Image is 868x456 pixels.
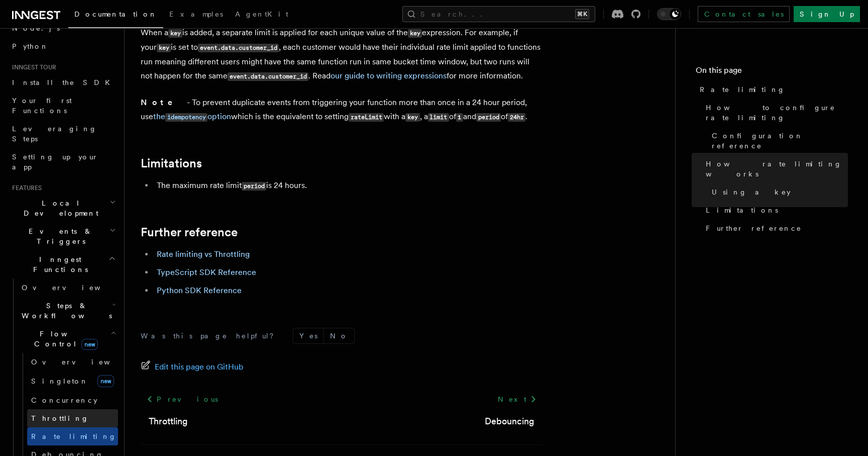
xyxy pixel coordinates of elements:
[18,301,112,321] span: Steps & Workflows
[31,396,97,404] span: Concurrency
[153,112,231,121] a: theidempotencyoption
[31,414,89,422] span: Throttling
[97,375,114,387] span: new
[408,29,422,38] code: key
[696,80,848,99] a: Rate limiting
[229,3,294,27] a: AgentKit
[706,223,802,233] span: Further reference
[154,178,542,193] li: The maximum rate limit is 24 hours.
[8,37,118,55] a: Python
[405,113,419,122] code: key
[141,96,542,124] p: - To prevent duplicate events from triggering your function more than once in a 24 hour period, u...
[8,226,110,246] span: Events & Triggers
[31,358,135,366] span: Overview
[169,10,223,18] span: Examples
[402,6,595,22] button: Search...⌘K
[157,267,256,277] a: TypeScript SDK Reference
[8,198,110,218] span: Local Development
[31,432,117,440] span: Rate limiting
[27,391,118,409] a: Concurrency
[702,99,848,127] a: How to configure rate limiting
[428,113,449,122] code: limit
[8,73,118,92] a: Install the SDK
[492,390,542,408] a: Next
[8,19,118,37] a: Node.js
[242,182,266,191] code: period
[141,390,224,408] a: Previous
[708,183,848,201] a: Using a key
[476,113,501,122] code: period
[696,64,848,80] h4: On this page
[141,26,542,83] p: When a is added, a separate limit is applied for each unique value of the expression. For example...
[8,250,118,279] button: Inngest Functions
[228,72,308,81] code: event.data.customer_id
[702,201,848,219] a: Limitations
[708,127,848,155] a: Configuration reference
[575,9,589,19] kbd: ⌘K
[485,414,534,428] a: Debouncing
[235,10,288,18] span: AgentKit
[12,78,116,86] span: Install the SDK
[8,222,118,250] button: Events & Triggers
[12,42,49,50] span: Python
[702,219,848,237] a: Further reference
[68,3,163,28] a: Documentation
[27,371,118,391] a: Singletonnew
[168,29,182,38] code: key
[293,328,323,343] button: Yes
[794,6,860,22] a: Sign Up
[712,187,791,197] span: Using a key
[8,194,118,222] button: Local Development
[324,328,354,343] button: No
[331,71,447,80] a: our guide to writing expressions
[141,98,187,107] strong: Note
[18,297,118,325] button: Steps & Workflows
[157,249,250,259] a: Rate limiting vs Throttling
[706,205,778,215] span: Limitations
[18,329,111,349] span: Flow Control
[702,155,848,183] a: How rate limiting works
[12,24,60,32] span: Node.js
[712,131,848,151] span: Configuration reference
[8,120,118,148] a: Leveraging Steps
[8,63,56,71] span: Inngest tour
[706,159,848,179] span: How rate limiting works
[163,3,229,27] a: Examples
[141,360,244,374] a: Edit this page on GitHub
[657,8,681,20] button: Toggle dark mode
[157,286,242,295] a: Python SDK Reference
[81,339,98,350] span: new
[27,427,118,445] a: Rate limiting
[349,113,384,122] code: rateLimit
[149,414,188,428] a: Throttling
[157,44,171,52] code: key
[198,44,279,52] code: event.data.customer_id
[27,353,118,371] a: Overview
[155,360,244,374] span: Edit this page on GitHub
[8,254,108,275] span: Inngest Functions
[508,113,525,122] code: 24hr
[141,156,202,170] a: Limitations
[8,148,118,176] a: Setting up your app
[31,377,88,385] span: Singleton
[12,153,98,171] span: Setting up your app
[12,125,97,143] span: Leveraging Steps
[18,325,118,353] button: Flow Controlnew
[8,184,42,192] span: Features
[698,6,790,22] a: Contact sales
[456,113,463,122] code: 1
[8,92,118,120] a: Your first Functions
[165,113,207,122] code: idempotency
[706,103,848,123] span: How to configure rate limiting
[22,284,125,292] span: Overview
[141,225,238,239] a: Further reference
[74,10,157,18] span: Documentation
[18,279,118,297] a: Overview
[141,331,281,341] p: Was this page helpful?
[12,97,72,115] span: Your first Functions
[27,409,118,427] a: Throttling
[700,84,785,95] span: Rate limiting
